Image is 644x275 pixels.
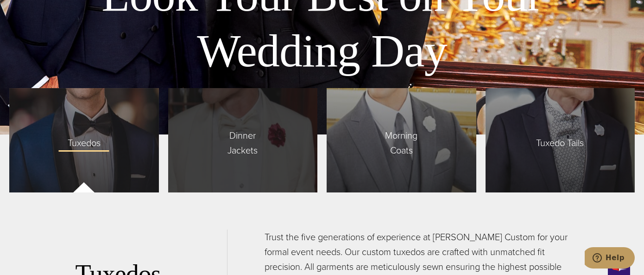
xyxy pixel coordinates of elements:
span: Tuxedo Tails [527,131,593,150]
iframe: Opens a widget where you can chat to one of our agents [585,247,635,270]
span: Morning Coats [364,123,439,158]
span: Dinner Jackets [205,123,280,158]
span: Tuxedos [58,131,110,150]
